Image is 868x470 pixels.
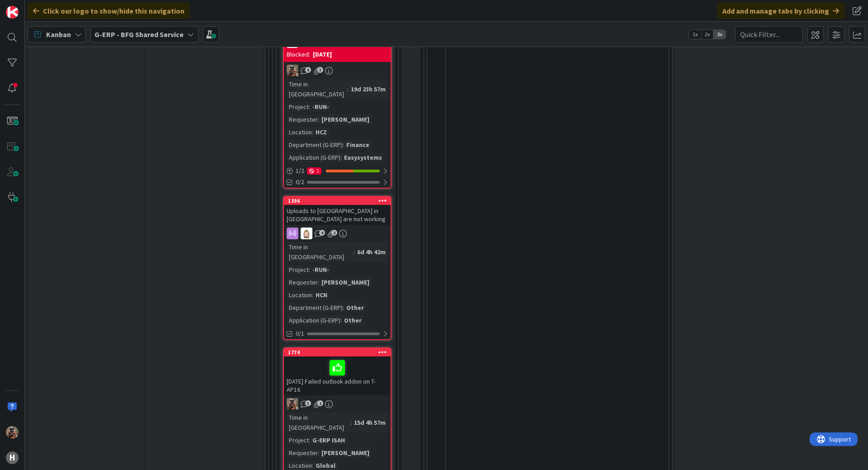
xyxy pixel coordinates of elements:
[713,30,726,39] span: 3x
[342,152,384,162] div: Easysystems
[287,413,350,432] div: Time in [GEOGRAPHIC_DATA]
[305,400,311,406] span: 3
[6,451,19,464] div: H
[288,349,391,356] div: 1774
[309,435,310,445] span: :
[319,230,325,236] span: 4
[309,102,310,112] span: :
[318,277,319,287] span: :
[283,196,392,340] a: 1396Uploads to [GEOGRAPHIC_DATA] in [GEOGRAPHIC_DATA] are not workingRvTime in [GEOGRAPHIC_DATA]:...
[287,127,312,137] div: Location
[284,165,391,176] div: 1/21
[46,29,71,40] span: Kanban
[318,448,319,458] span: :
[701,30,713,39] span: 2x
[342,315,364,325] div: Other
[287,114,318,124] div: Requester
[284,356,391,395] div: [DATE] Failed outlook addon on T-AP16
[735,26,803,43] input: Quick Filter...
[350,418,352,427] span: :
[313,290,330,300] div: HCN
[287,448,318,458] div: Requester
[287,79,347,99] div: Time in [GEOGRAPHIC_DATA]
[343,140,344,150] span: :
[284,348,391,395] div: 1774[DATE] Failed outlook addon on T-AP16
[6,426,19,439] img: VK
[287,277,318,287] div: Requester
[349,84,388,94] div: 19d 23h 57m
[319,448,372,458] div: [PERSON_NAME]
[19,1,41,12] span: Support
[283,3,392,189] a: Blocked:[DATE]VKTime in [GEOGRAPHIC_DATA]:19d 23h 57mProject:-RUN-Requester:[PERSON_NAME]Location...
[287,290,312,300] div: Location
[352,418,388,427] div: 15d 4h 57m
[354,247,355,257] span: :
[287,315,340,325] div: Application (G-ERP)
[296,329,304,338] span: 0/1
[28,3,190,19] div: Click our logo to show/hide this navigation
[287,152,340,162] div: Application (G-ERP)
[307,167,321,175] div: 1
[310,435,347,445] div: G-ERP ISAH
[284,65,391,76] div: VK
[313,127,329,137] div: HCZ
[301,228,312,239] img: Rv
[287,140,343,150] div: Department (G-ERP)
[284,197,391,205] div: 1396
[284,228,391,239] div: Rv
[313,50,332,59] div: [DATE]
[344,140,372,150] div: Finance
[287,265,309,275] div: Project
[310,102,331,112] div: -RUN-
[331,230,337,236] span: 2
[284,348,391,356] div: 1774
[287,303,343,313] div: Department (G-ERP)
[287,435,309,445] div: Project
[344,303,366,313] div: Other
[287,65,298,76] img: VK
[296,166,304,176] span: 1 / 2
[288,198,391,204] div: 1396
[317,67,323,73] span: 3
[94,30,184,39] b: G-ERP - BFG Shared Service
[312,127,313,137] span: :
[717,3,844,19] div: Add and manage tabs by clicking
[343,303,344,313] span: :
[340,152,342,162] span: :
[287,398,298,410] img: VK
[319,277,372,287] div: [PERSON_NAME]
[355,247,388,257] div: 6d 4h 42m
[284,205,391,225] div: Uploads to [GEOGRAPHIC_DATA] in [GEOGRAPHIC_DATA] are not working
[6,6,19,19] img: Visit kanbanzone.com
[689,30,701,39] span: 1x
[287,242,354,262] div: Time in [GEOGRAPHIC_DATA]
[305,67,311,73] span: 5
[310,265,331,275] div: -RUN-
[340,315,342,325] span: :
[347,84,349,94] span: :
[312,290,313,300] span: :
[284,197,391,225] div: 1396Uploads to [GEOGRAPHIC_DATA] in [GEOGRAPHIC_DATA] are not working
[296,177,304,187] span: 0/2
[284,398,391,410] div: VK
[319,114,372,124] div: [PERSON_NAME]
[309,265,310,275] span: :
[318,114,319,124] span: :
[317,400,323,406] span: 1
[287,50,310,59] div: Blocked:
[287,102,309,112] div: Project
